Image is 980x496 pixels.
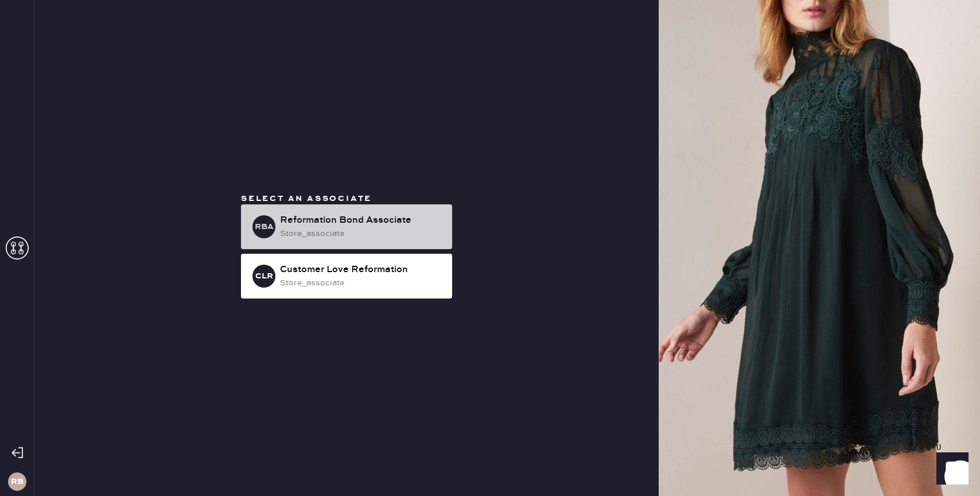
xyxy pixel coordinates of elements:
[255,272,273,280] h3: CLR
[11,478,24,486] h3: RB
[280,263,443,277] div: Customer Love Reformation
[241,193,372,204] span: Select an associate
[255,223,274,231] h3: RBA
[280,227,443,240] div: store_associate
[280,214,443,227] div: Reformation Bond Associate
[925,444,975,494] iframe: Front Chat
[280,277,443,289] div: store_associate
